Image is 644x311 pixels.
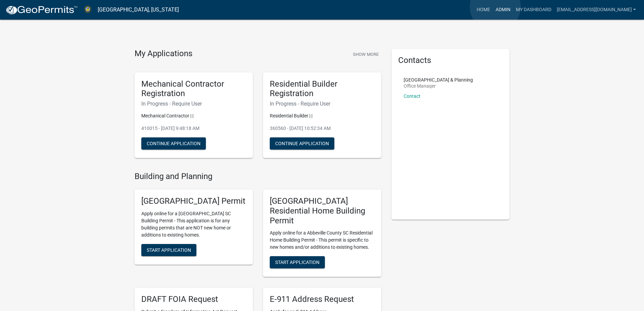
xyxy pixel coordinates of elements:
h6: In Progress - Require User [270,101,375,107]
h5: Contacts [398,55,503,65]
a: My Dashboard [513,3,554,16]
button: Show More [350,49,381,60]
p: 410015 - [DATE] 9:48:18 AM [141,125,246,132]
span: Start Application [275,260,319,265]
a: Home [474,3,493,16]
h4: Building and Planning [135,172,381,181]
p: Mechanical Contractor | | [141,112,246,119]
a: Contact [404,93,421,99]
a: Admin [493,3,513,16]
p: [GEOGRAPHIC_DATA] & Planning [404,77,473,82]
h5: DRAFT FOIA Request [141,294,246,304]
span: Start Application [147,247,191,252]
button: Continue Application [141,137,206,150]
button: Start Application [141,244,196,256]
a: [GEOGRAPHIC_DATA], [US_STATE] [98,4,179,16]
p: Office Manager [404,84,473,88]
a: [EMAIL_ADDRESS][DOMAIN_NAME] [554,3,639,16]
h5: Mechanical Contractor Registration [141,79,246,99]
button: Start Application [270,256,325,268]
p: Apply online for a Abbeville County SC Residential Home Building Permit - This permit is specific... [270,229,375,251]
img: Abbeville County, South Carolina [83,5,92,14]
p: Apply online for a [GEOGRAPHIC_DATA] SC Building Permit - This application is for any building pe... [141,210,246,239]
h5: Residential Builder Registration [270,79,375,99]
h6: In Progress - Require User [141,101,246,107]
h5: [GEOGRAPHIC_DATA] Permit [141,196,246,206]
h5: E-911 Address Request [270,294,375,304]
h4: My Applications [135,49,192,59]
button: Continue Application [270,137,334,150]
p: 360560 - [DATE] 10:52:34 AM [270,125,375,132]
p: Residential Builder | | [270,112,375,119]
h5: [GEOGRAPHIC_DATA] Residential Home Building Permit [270,196,375,225]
